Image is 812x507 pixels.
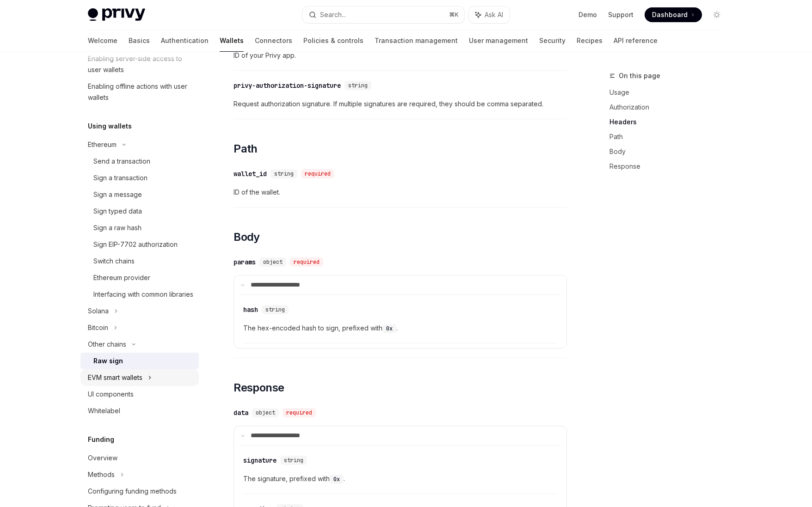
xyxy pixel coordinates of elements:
[263,258,283,266] span: object
[234,408,248,417] div: data
[234,169,267,178] div: wallet_id
[234,230,260,244] span: Body
[645,7,702,22] a: Dashboard
[80,186,199,203] a: Sign a message
[234,98,567,110] span: Request authorization signature. If multiple signatures are required, they should be comma separa...
[709,7,724,22] button: Toggle dark mode
[88,81,193,103] div: Enabling offline actions with user wallets
[577,30,603,52] a: Recipes
[80,386,199,403] a: UI components
[93,172,148,183] div: Sign a transaction
[88,305,109,317] div: Solana
[265,306,285,313] span: string
[93,189,142,200] div: Sign a message
[80,269,199,286] a: Ethereum provider
[303,30,363,52] a: Policies & controls
[652,10,688,19] span: Dashboard
[234,257,256,267] div: params
[93,289,193,300] div: Interfacing with common libraries
[609,85,732,100] a: Usage
[578,10,597,19] a: Demo
[469,30,528,52] a: User management
[93,222,141,233] div: Sign a raw hash
[301,169,334,178] div: required
[382,324,396,333] code: 0x
[348,82,368,89] span: string
[80,253,199,269] a: Switch chains
[80,403,199,419] a: Whitelabel
[243,323,557,334] span: The hex-encoded hash to sign, prefixed with .
[80,220,199,236] a: Sign a raw hash
[609,115,732,129] a: Headers
[284,457,303,464] span: string
[93,239,178,250] div: Sign EIP-7702 authorization
[485,10,503,19] span: Ask AI
[88,469,115,480] div: Methods
[88,434,114,445] h5: Funding
[449,11,459,18] span: ⌘ K
[129,30,150,52] a: Basics
[234,50,567,61] span: ID of your Privy app.
[80,170,199,186] a: Sign a transaction
[609,144,732,159] a: Body
[80,483,199,500] a: Configuring funding methods
[80,153,199,170] a: Send a transaction
[234,187,567,198] span: ID of the wallet.
[80,203,199,220] a: Sign typed data
[256,409,275,416] span: object
[88,8,145,21] img: light logo
[88,322,108,333] div: Bitcoin
[93,156,150,167] div: Send a transaction
[93,256,135,267] div: Switch chains
[290,257,323,267] div: required
[283,408,316,417] div: required
[88,372,142,383] div: EVM smart wallets
[614,30,658,52] a: API reference
[609,100,732,115] a: Authorization
[608,10,634,19] a: Support
[539,30,566,52] a: Security
[88,486,177,497] div: Configuring funding methods
[220,30,244,52] a: Wallets
[243,473,557,484] span: The signature, prefixed with .
[161,30,209,52] a: Authentication
[88,30,117,52] a: Welcome
[80,78,199,106] a: Enabling offline actions with user wallets
[93,272,150,283] div: Ethereum provider
[469,6,510,23] button: Ask AI
[234,81,341,90] div: privy-authorization-signature
[80,450,199,466] a: Overview
[93,206,142,217] div: Sign typed data
[234,141,258,156] span: Path
[234,380,284,395] span: Response
[88,139,117,150] div: Ethereum
[302,6,464,23] button: Search...⌘K
[375,30,458,52] a: Transaction management
[243,456,277,465] div: signature
[88,389,134,400] div: UI components
[609,159,732,174] a: Response
[88,339,126,350] div: Other chains
[88,405,120,416] div: Whitelabel
[80,236,199,253] a: Sign EIP-7702 authorization
[80,286,199,303] a: Interfacing with common libraries
[243,305,258,314] div: hash
[88,452,117,464] div: Overview
[88,121,132,132] h5: Using wallets
[330,475,344,484] code: 0x
[619,70,660,81] span: On this page
[255,30,292,52] a: Connectors
[274,170,294,177] span: string
[93,355,123,367] div: Raw sign
[80,353,199,369] a: Raw sign
[609,129,732,144] a: Path
[320,9,346,20] div: Search...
